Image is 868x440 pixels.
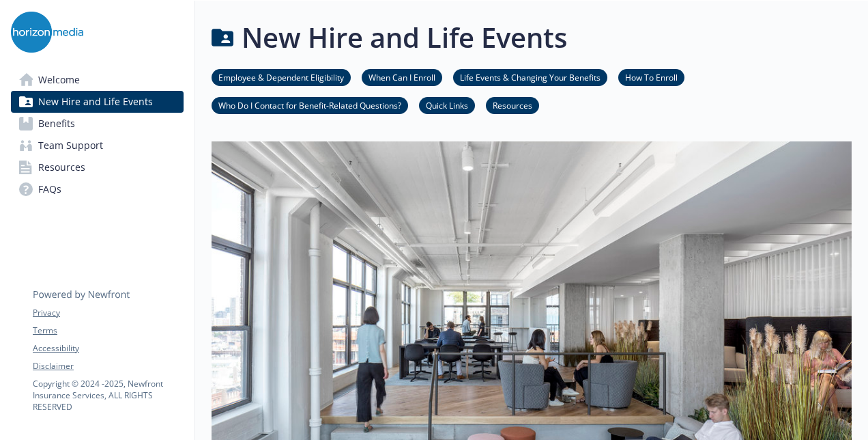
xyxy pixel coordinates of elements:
[11,113,184,135] a: Benefits
[453,70,607,83] a: Life Events & Changing Your Benefits
[419,98,475,111] a: Quick Links
[38,156,85,178] span: Resources
[212,98,408,111] a: Who Do I Contact for Benefit-Related Questions?
[242,17,567,58] h1: New Hire and Life Events
[38,178,61,200] span: FAQs
[33,378,183,413] p: Copyright © 2024 - 2025 , Newfront Insurance Services, ALL RIGHTS RESERVED
[11,156,184,178] a: Resources
[11,178,184,200] a: FAQs
[11,135,184,156] a: Team Support
[33,360,183,372] a: Disclaimer
[38,69,80,91] span: Welcome
[38,113,75,135] span: Benefits
[11,91,184,113] a: New Hire and Life Events
[33,325,183,337] a: Terms
[486,98,539,111] a: Resources
[33,342,183,355] a: Accessibility
[38,91,153,113] span: New Hire and Life Events
[38,135,103,156] span: Team Support
[33,307,183,319] a: Privacy
[11,69,184,91] a: Welcome
[362,70,442,83] a: When Can I Enroll
[618,70,684,83] a: How To Enroll
[212,70,351,83] a: Employee & Dependent Eligibility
